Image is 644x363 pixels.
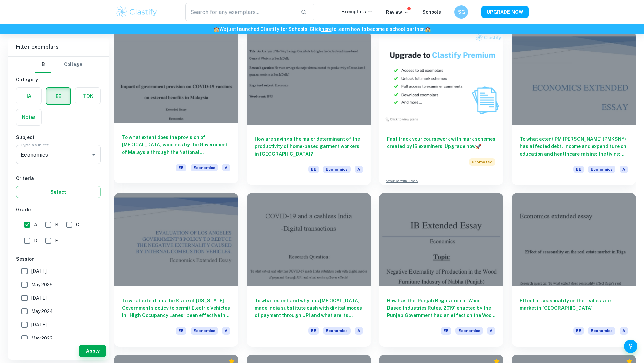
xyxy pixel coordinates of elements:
span: Economics [323,327,351,335]
span: Economics [455,327,483,335]
span: EE [308,166,319,173]
input: Search for any exemplars... [185,3,295,21]
span: A [620,327,628,335]
a: How has the 'Punjab Regulation of Wood Based Industries Rules, 2019' enacted by the Punjab Govern... [379,193,503,347]
h6: We just launched Clastify for Schools. Click to learn how to become a school partner. [1,25,643,33]
a: To what extent PM [PERSON_NAME] (PMKSNY) has affected debt, income and expenditure on education a... [512,31,636,185]
a: To what extent and why has [MEDICAL_DATA] made India substitute cash with digital modes of paymen... [247,193,371,347]
button: Help and Feedback [624,340,637,353]
h6: How are savings the major determinant of the productivity of home-based garment workers in [GEOGR... [255,135,363,158]
a: Schools [422,9,441,15]
span: D [34,237,37,244]
h6: To what extent and why has [MEDICAL_DATA] made India substitute cash with digital modes of paymen... [255,297,363,319]
p: Review [386,9,409,16]
button: SG [454,5,468,19]
span: May 2024 [31,308,53,315]
span: EE [573,166,584,173]
span: [DATE] [31,321,47,328]
span: A [355,327,363,335]
h6: Category [16,76,101,83]
h6: Session [16,255,101,263]
a: To what extent does the provision of [MEDICAL_DATA] vaccines by the Government of Malaysia throug... [114,31,238,185]
a: To what extent has the State of [US_STATE] Government’s policy to permit Electric Vehicles in “Hi... [114,193,238,347]
a: Effect of seasonality on the real estate market in [GEOGRAPHIC_DATA]EEEconomicsA [512,193,636,347]
span: EE [308,327,319,335]
h6: Fast track your coursework with mark schemes created by IB examiners. Upgrade now [387,135,495,150]
span: A [222,164,230,171]
span: EE [573,327,584,335]
button: UPGRADE NOW [481,6,529,18]
span: A [620,166,628,173]
span: May 2025 [31,281,53,288]
label: Type a subject [21,142,49,148]
span: 🏫 [214,26,219,32]
span: Economics [588,166,615,173]
img: Thumbnail [379,31,503,124]
span: 🏫 [425,26,431,32]
span: A [222,327,230,335]
div: Filter type choice [35,57,82,73]
p: Exemplars [341,8,373,15]
h6: Criteria [16,175,101,182]
button: Select [16,186,101,198]
span: [DATE] [31,294,47,302]
span: EE [176,164,186,171]
span: E [55,237,58,244]
h6: To what extent has the State of [US_STATE] Government’s policy to permit Electric Vehicles in “Hi... [122,297,230,319]
a: Advertise with Clastify [386,179,418,183]
img: Clastify logo [115,5,158,19]
button: Apply [79,345,106,357]
span: Promoted [469,158,495,166]
button: TOK [75,88,100,104]
button: IA [16,88,41,104]
button: Open [89,150,98,159]
span: Economics [323,166,351,173]
h6: Filter exemplars [8,38,109,56]
span: Economics [191,164,218,171]
span: Economics [588,327,615,335]
span: A [34,221,37,228]
button: Notes [16,109,41,125]
a: here [321,26,332,32]
h6: Subject [16,134,101,141]
span: C [76,221,79,228]
button: College [64,57,82,73]
button: EE [46,88,70,104]
a: How are savings the major determinant of the productivity of home-based garment workers in [GEOGR... [247,31,371,185]
h6: Grade [16,206,101,214]
span: EE [441,327,451,335]
span: [DATE] [31,267,47,275]
h6: To what extent does the provision of [MEDICAL_DATA] vaccines by the Government of Malaysia throug... [122,134,230,156]
span: 🚀 [476,144,481,149]
span: May 2023 [31,335,53,342]
span: EE [176,327,186,335]
span: Economics [191,327,218,335]
span: B [55,221,58,228]
h6: Effect of seasonality on the real estate market in [GEOGRAPHIC_DATA] [520,297,628,319]
button: IB [35,57,51,73]
span: A [355,166,363,173]
h6: How has the 'Punjab Regulation of Wood Based Industries Rules, 2019' enacted by the Punjab Govern... [387,297,495,319]
h6: SG [458,8,465,16]
h6: To what extent PM [PERSON_NAME] (PMKSNY) has affected debt, income and expenditure on education a... [520,135,628,158]
span: A [487,327,495,335]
